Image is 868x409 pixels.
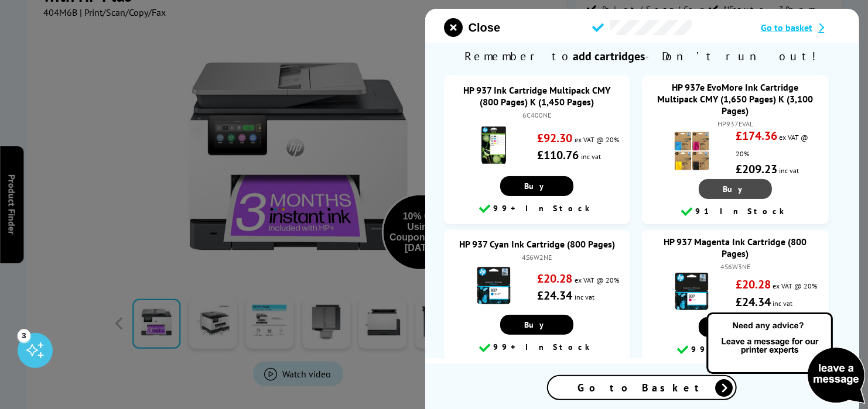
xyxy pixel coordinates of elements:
strong: £20.28 [537,271,572,286]
strong: £24.34 [736,294,771,310]
span: ex VAT @ 20% [575,276,619,284]
span: inc vat [773,299,793,308]
b: add cartridges [573,49,645,64]
div: HP937EVAL [654,119,816,128]
a: HP 937 Cyan Ink Cartridge (800 Pages) [459,238,615,250]
a: HP 937 Magenta Ink Cartridge (800 Pages) [664,236,807,259]
img: HP 937e EvoMore Ink Cartridge Multipack CMY (1,650 Pages) K (3,100 Pages) [671,130,712,171]
span: Go to Basket [578,381,707,394]
div: 91 In Stock [648,205,822,219]
span: inc vat [780,166,799,175]
span: ex VAT @ 20% [773,281,818,290]
strong: £92.30 [537,130,572,146]
strong: £20.28 [736,277,771,292]
div: 6C400NE [456,111,618,119]
img: HP 937 Magenta Ink Cartridge (800 Pages) [671,271,712,312]
span: Remember to - Don’t run out! [425,43,859,70]
img: HP 937 Cyan Ink Cartridge (800 Pages) [473,265,514,306]
strong: £110.76 [537,147,579,163]
div: 99+ In Stock [450,202,624,216]
a: Go to Basket [548,375,737,400]
span: Buy [525,181,550,191]
button: close modal [444,18,500,37]
a: HP 937e EvoMore Ink Cartridge Multipack CMY (1,650 Pages) K (3,100 Pages) [658,81,814,116]
span: Buy [525,319,550,330]
a: HP 937 Ink Cartridge Multipack CMY (800 Pages) K (1,450 Pages) [464,84,611,108]
span: inc vat [581,152,601,161]
span: inc vat [575,293,594,301]
span: Buy [723,184,748,194]
strong: £24.34 [537,288,572,303]
div: 4S6W3NE [654,262,816,271]
strong: £174.36 [736,128,777,143]
div: 99+ In Stock [648,343,822,357]
div: 99+ In Stock [450,341,624,355]
strong: £209.23 [736,161,777,177]
div: 4S6W2NE [456,253,618,262]
span: ex VAT @ 20% [575,135,619,144]
img: HP 937 Ink Cartridge Multipack CMY (800 Pages) K (1,450 Pages) [473,125,514,166]
a: Go to basket [761,22,840,33]
div: 3 [18,329,30,342]
span: Go to basket [761,22,813,33]
img: Open Live Chat window [704,311,868,407]
span: Close [469,21,500,35]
